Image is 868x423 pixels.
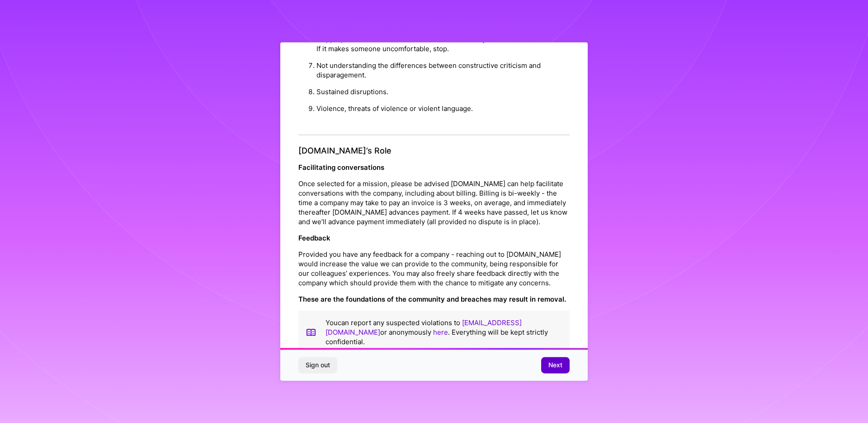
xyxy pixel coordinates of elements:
span: Next [548,361,562,370]
p: You can report any suspected violations to or anonymously . Everything will be kept strictly conf... [325,318,562,347]
span: Sign out [306,361,330,370]
strong: Facilitating conversations [298,163,384,172]
strong: Feedback [298,234,330,243]
strong: These are the foundations of the community and breaches may result in removal. [298,295,566,304]
li: Not understanding the differences between constructive criticism and disparagement. [316,57,570,83]
button: Next [541,357,570,374]
li: Inappropriate attention or contact. Be aware of how your actions affect others. If it makes someo... [316,31,570,57]
h4: [DOMAIN_NAME]’s Role [298,146,570,156]
img: book icon [306,318,316,347]
p: Once selected for a mission, please be advised [DOMAIN_NAME] can help facilitate conversations wi... [298,179,570,227]
a: [EMAIL_ADDRESS][DOMAIN_NAME] [325,319,522,337]
li: Violence, threats of violence or violent language. [316,100,570,117]
li: Sustained disruptions. [316,83,570,100]
p: Provided you have any feedback for a company - reaching out to [DOMAIN_NAME] would increase the v... [298,250,570,288]
a: here [433,328,448,337]
button: Sign out [298,357,337,374]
